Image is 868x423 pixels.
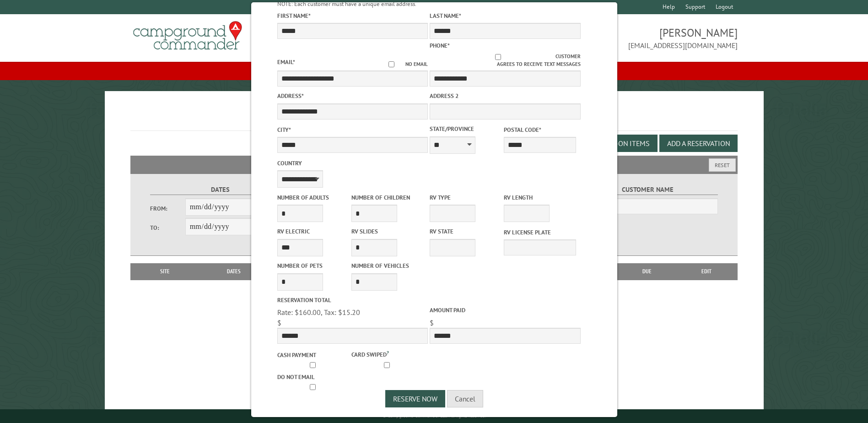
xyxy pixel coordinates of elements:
[351,261,423,270] label: Number of Vehicles
[385,390,445,407] button: Reserve Now
[430,306,580,315] label: Amount paid
[277,159,427,168] label: Country
[150,184,290,195] label: Dates
[579,135,658,152] button: Edit Add-on Items
[383,413,486,419] small: © Campground Commander LLC. All rights reserved.
[377,61,405,67] input: No email
[130,106,737,131] h1: Reservations
[441,54,555,60] input: Customer agrees to receive text messages
[430,227,502,236] label: RV State
[504,125,576,134] label: Postal Code
[447,390,483,407] button: Cancel
[130,18,245,54] img: Campground Commander
[130,156,737,173] h2: Filters
[430,193,502,202] label: RV Type
[709,158,736,172] button: Reset
[195,263,273,280] th: Dates
[504,193,576,202] label: RV Length
[504,228,576,237] label: RV License Plate
[386,349,388,356] a: ?
[277,227,349,236] label: RV Electric
[277,92,427,100] label: Address
[430,42,450,49] label: Phone
[351,193,423,202] label: Number of Children
[277,193,349,202] label: Number of Adults
[377,60,428,68] label: No email
[135,263,194,280] th: Site
[351,227,423,236] label: RV Slides
[351,349,423,359] label: Card swiped
[430,53,580,68] label: Customer agrees to receive text messages
[277,261,349,270] label: Number of Pets
[659,135,738,152] button: Add a Reservation
[277,308,360,317] span: Rate: $160.00, Tax: $15.20
[277,11,427,20] label: First Name
[277,125,427,134] label: City
[277,318,281,327] span: $
[277,58,295,66] label: Email
[676,263,738,280] th: Edit
[277,373,349,381] label: Do not email
[150,204,185,213] label: From:
[618,263,676,280] th: Due
[430,92,580,100] label: Address 2
[430,125,502,133] label: State/Province
[578,184,717,195] label: Customer Name
[150,223,185,232] label: To:
[277,351,349,359] label: Cash payment
[277,296,427,304] label: Reservation Total
[430,11,580,20] label: Last Name
[430,318,434,327] span: $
